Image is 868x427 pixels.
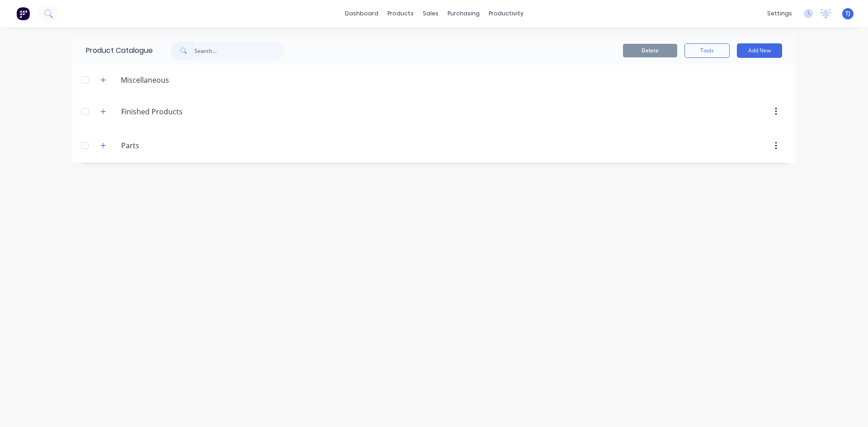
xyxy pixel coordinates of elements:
[113,75,176,85] div: Miscellaneous
[340,7,383,20] a: dashboard
[194,42,284,60] input: Search...
[623,44,677,57] button: Delete
[121,106,228,117] input: Enter category name
[16,7,30,20] img: Factory
[418,7,443,20] div: sales
[684,43,730,58] button: Tools
[763,7,797,20] div: settings
[72,36,153,65] div: Product Catalogue
[121,140,228,151] input: Enter category name
[484,7,528,20] div: productivity
[443,7,484,20] div: purchasing
[383,7,418,20] div: products
[845,9,850,18] span: TJ
[737,43,782,58] button: Add New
